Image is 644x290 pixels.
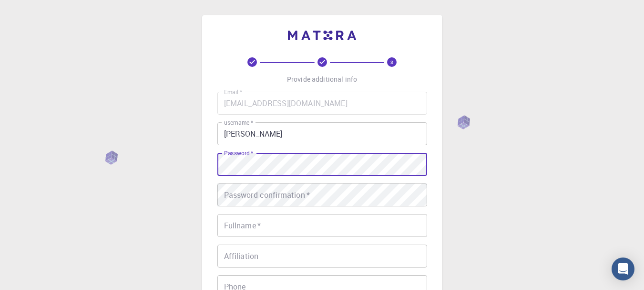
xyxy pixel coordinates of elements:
[224,149,253,157] label: Password
[612,258,634,280] div: Open Intercom Messenger
[224,118,253,127] label: username
[390,59,393,65] text: 3
[224,88,242,96] label: Email
[287,75,357,84] p: Provide additional info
